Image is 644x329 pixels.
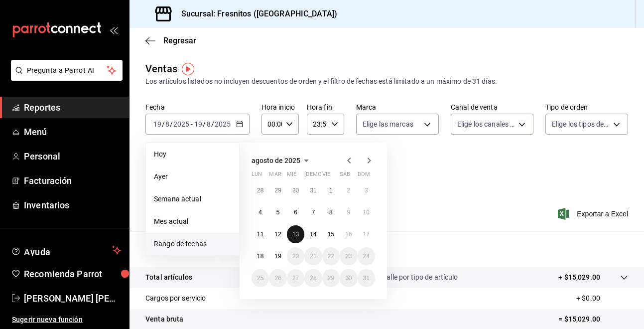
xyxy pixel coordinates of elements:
p: Cargos por servicio [145,293,206,304]
span: agosto de 2025 [252,157,300,164]
span: Pregunta a Parrot AI [27,65,107,76]
abbr: 26 de agosto de 2025 [274,275,281,282]
span: Reportes [24,101,121,114]
span: Elige las marcas [363,119,413,129]
button: 29 de agosto de 2025 [322,269,340,287]
abbr: sábado [340,171,350,181]
button: 16 de agosto de 2025 [340,225,357,243]
button: 19 de agosto de 2025 [269,247,286,265]
abbr: 11 de agosto de 2025 [257,231,263,238]
button: 4 de agosto de 2025 [252,203,269,221]
label: Marca [356,104,439,111]
button: 1 de agosto de 2025 [322,181,340,199]
abbr: miércoles [287,171,296,181]
span: Sugerir nueva función [12,315,121,325]
p: = $15,029.00 [558,314,628,325]
abbr: 28 de agosto de 2025 [310,275,316,282]
button: 21 de agosto de 2025 [304,247,322,265]
div: Los artículos listados no incluyen descuentos de orden y el filtro de fechas está limitado a un m... [145,76,628,87]
button: Exportar a Excel [560,208,628,220]
button: 25 de agosto de 2025 [252,269,269,287]
abbr: 18 de agosto de 2025 [257,253,263,260]
abbr: 31 de julio de 2025 [310,187,316,194]
span: [PERSON_NAME] [PERSON_NAME] [24,292,121,305]
abbr: 14 de agosto de 2025 [310,231,316,238]
abbr: 10 de agosto de 2025 [363,209,370,216]
abbr: viernes [322,171,330,181]
button: 17 de agosto de 2025 [358,225,375,243]
button: 27 de agosto de 2025 [287,269,304,287]
p: Total artículos [145,272,192,283]
abbr: 1 de agosto de 2025 [329,187,333,194]
abbr: 27 de agosto de 2025 [292,275,299,282]
button: 18 de agosto de 2025 [252,247,269,265]
button: 22 de agosto de 2025 [322,247,340,265]
button: 10 de agosto de 2025 [358,203,375,221]
span: / [170,120,173,128]
abbr: 5 de agosto de 2025 [276,209,280,216]
abbr: 7 de agosto de 2025 [312,209,315,216]
label: Fecha [145,104,250,111]
p: + $15,029.00 [558,272,600,283]
label: Hora inicio [261,104,299,111]
button: 7 de agosto de 2025 [304,203,322,221]
img: Tooltip marker [182,63,194,75]
span: Recomienda Parrot [24,267,121,281]
span: Personal [24,150,121,163]
abbr: lunes [252,171,262,181]
a: Pregunta a Parrot AI [7,72,123,83]
abbr: 2 de agosto de 2025 [347,187,350,194]
span: Elige los tipos de orden [552,119,610,129]
abbr: 30 de agosto de 2025 [345,275,352,282]
button: 14 de agosto de 2025 [304,225,322,243]
abbr: 8 de agosto de 2025 [329,209,333,216]
button: 23 de agosto de 2025 [340,247,357,265]
button: 9 de agosto de 2025 [340,203,357,221]
abbr: 6 de agosto de 2025 [294,209,297,216]
abbr: 24 de agosto de 2025 [363,253,370,260]
button: 8 de agosto de 2025 [322,203,340,221]
abbr: 19 de agosto de 2025 [274,253,281,260]
span: Mes actual [154,216,231,227]
h3: Sucursal: Fresnitos ([GEOGRAPHIC_DATA]) [173,8,337,20]
abbr: 17 de agosto de 2025 [363,231,370,238]
button: 2 de agosto de 2025 [340,181,357,199]
button: 12 de agosto de 2025 [269,225,286,243]
abbr: 31 de agosto de 2025 [363,275,370,282]
button: 13 de agosto de 2025 [287,225,304,243]
button: 3 de agosto de 2025 [358,181,375,199]
abbr: domingo [358,171,370,181]
abbr: 12 de agosto de 2025 [274,231,281,238]
abbr: 3 de agosto de 2025 [365,187,368,194]
abbr: 25 de agosto de 2025 [257,275,263,282]
abbr: 4 de agosto de 2025 [258,209,262,216]
abbr: jueves [304,171,363,181]
button: agosto de 2025 [252,155,312,166]
button: 5 de agosto de 2025 [269,203,286,221]
abbr: 22 de agosto de 2025 [328,253,334,260]
button: 30 de agosto de 2025 [340,269,357,287]
abbr: 15 de agosto de 2025 [328,231,334,238]
span: Facturación [24,174,121,187]
button: 11 de agosto de 2025 [252,225,269,243]
abbr: 21 de agosto de 2025 [310,253,316,260]
div: Ventas [145,61,177,76]
span: Inventarios [24,198,121,212]
p: + $0.00 [576,293,628,304]
span: / [162,120,165,128]
span: / [211,120,214,128]
span: Semana actual [154,194,231,204]
span: Hoy [154,149,231,160]
button: 20 de agosto de 2025 [287,247,304,265]
span: Regresar [163,36,196,45]
span: Menú [24,125,121,139]
button: 6 de agosto de 2025 [287,203,304,221]
abbr: 13 de agosto de 2025 [292,231,299,238]
button: 24 de agosto de 2025 [358,247,375,265]
p: Venta bruta [145,314,183,325]
span: Rango de fechas [154,239,231,249]
abbr: 28 de julio de 2025 [257,187,263,194]
button: 30 de julio de 2025 [287,181,304,199]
